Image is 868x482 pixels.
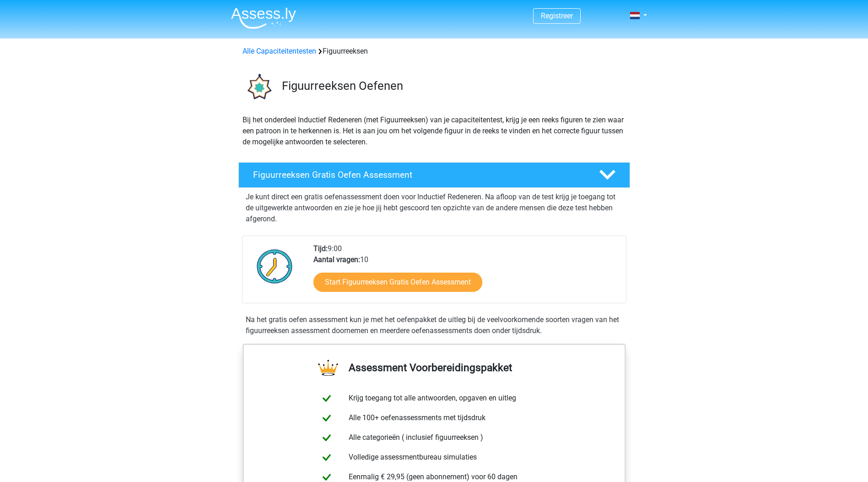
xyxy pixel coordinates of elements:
p: Je kunt direct een gratis oefenassessment doen voor Inductief Redeneren. Na afloop van de test kr... [246,192,623,225]
a: Start Figuurreeksen Gratis Oefen Assessment [313,273,482,292]
div: 9:00 10 [307,243,625,303]
b: Tijd: [313,244,328,253]
a: Alle Capaciteitentesten [243,47,316,55]
a: Registreer [541,11,573,20]
h3: Figuurreeksen Oefenen [282,79,623,93]
img: Assessly [231,7,296,29]
img: Klok [252,243,298,289]
img: figuurreeksen [239,68,278,107]
b: Aantal vragen: [313,255,360,264]
div: Na het gratis oefen assessment kun je met het oefenpakket de uitleg bij de veelvoorkomende soorte... [242,314,626,336]
h4: Figuurreeksen Gratis Oefen Assessment [253,170,584,180]
p: Bij het onderdeel Inductief Redeneren (met Figuurreeksen) van je capaciteitentest, krijg je een r... [243,115,626,148]
a: Figuurreeksen Gratis Oefen Assessment [235,162,634,188]
div: Figuurreeksen [239,46,630,57]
